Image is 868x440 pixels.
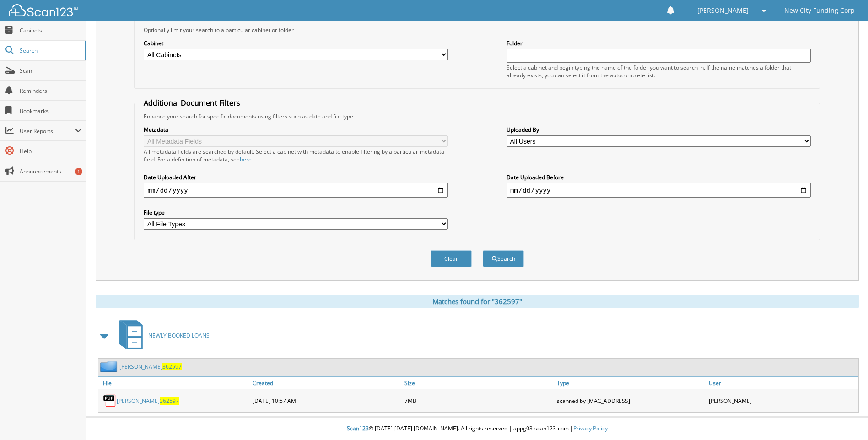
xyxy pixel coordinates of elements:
a: [PERSON_NAME]362597 [119,363,182,370]
div: Enhance your search for specific documents using filters such as date and file type. [139,113,815,120]
a: Created [250,377,402,389]
a: here [240,156,252,163]
span: Cabinets [20,27,81,34]
div: Matches found for "362597" [96,295,859,308]
label: Date Uploaded After [144,173,448,181]
div: [PERSON_NAME] [706,392,858,410]
button: Clear [431,250,472,267]
a: NEWLY BOOKED LOANS [114,317,210,354]
label: Metadata [144,126,448,134]
img: PDF.png [103,394,117,408]
span: 362597 [162,363,182,370]
span: Scan123 [347,424,369,432]
button: Search [483,250,524,267]
a: Type [555,377,706,389]
div: © [DATE]-[DATE] [DOMAIN_NAME]. All rights reserved | appg03-scan123-com | [86,418,868,440]
a: User [706,377,858,389]
a: Privacy Policy [573,424,608,432]
input: start [144,183,448,198]
label: Uploaded By [507,126,811,134]
div: 1 [75,168,82,175]
img: folder2.png [100,361,119,372]
span: 362597 [160,397,179,405]
span: NEWLY BOOKED LOANS [148,332,210,339]
a: [PERSON_NAME]362597 [117,397,179,405]
div: All metadata fields are searched by default. Select a cabinet with metadata to enable filtering b... [144,148,448,163]
input: end [507,183,811,198]
span: New City Funding Corp [784,8,855,13]
div: scanned by [MAC_ADDRESS] [555,392,706,410]
a: Size [402,377,554,389]
div: 7MB [402,392,554,410]
div: Optionally limit your search to a particular cabinet or folder [139,26,815,34]
legend: Additional Document Filters [139,98,245,108]
span: Announcements [20,167,81,175]
span: Scan [20,67,81,75]
label: Cabinet [144,39,448,47]
div: Select a cabinet and begin typing the name of the folder you want to search in. If the name match... [507,64,811,79]
label: Date Uploaded Before [507,173,811,181]
span: Search [20,47,80,54]
a: File [98,377,250,389]
label: File type [144,209,448,216]
span: Help [20,147,81,155]
span: Reminders [20,87,81,95]
span: [PERSON_NAME] [697,8,749,13]
span: User Reports [20,127,75,135]
div: [DATE] 10:57 AM [250,392,402,410]
img: scan123-logo-white.svg [9,4,78,16]
span: Bookmarks [20,107,81,115]
label: Folder [507,39,811,47]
